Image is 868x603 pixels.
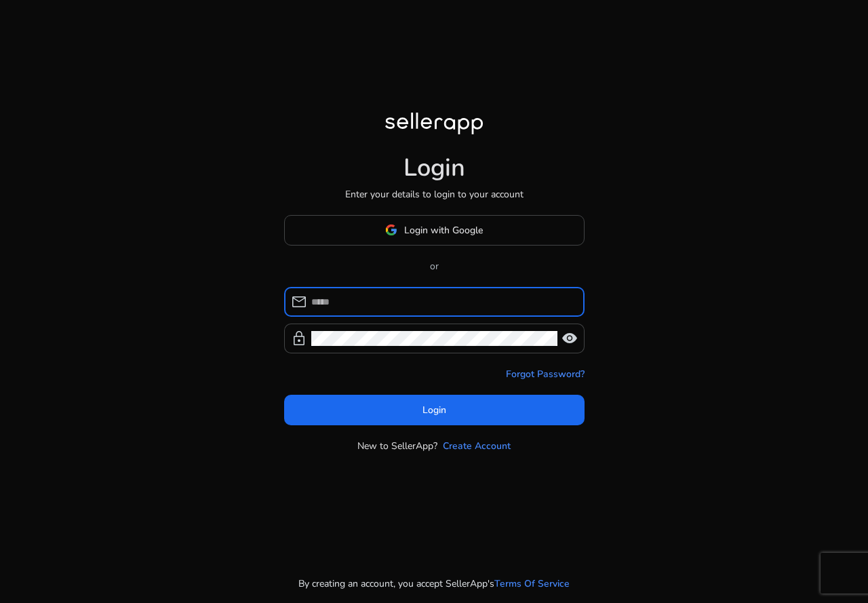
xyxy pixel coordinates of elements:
[443,439,511,453] a: Create Account
[291,330,307,347] span: lock
[345,187,524,201] p: Enter your details to login to your account
[284,395,585,425] button: Login
[357,439,437,453] p: New to SellerApp?
[404,223,483,237] span: Login with Google
[422,403,446,417] span: Login
[284,215,585,246] button: Login with Google
[561,330,578,347] span: visibility
[506,367,585,381] a: Forgot Password?
[385,224,397,236] img: google-logo.svg
[403,153,465,182] h1: Login
[284,259,585,273] p: or
[494,577,570,591] a: Terms Of Service
[291,294,307,310] span: mail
